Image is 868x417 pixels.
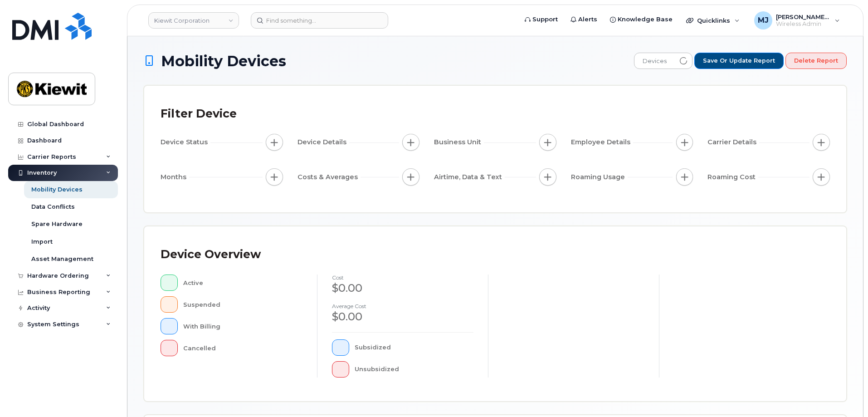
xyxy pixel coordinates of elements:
[571,172,628,182] span: Roaming Usage
[794,57,838,65] span: Delete Report
[703,57,775,65] span: Save or Update Report
[332,275,473,280] h4: cost
[332,280,473,296] div: $0.00
[434,137,484,147] span: Business Unit
[161,137,210,147] span: Device Status
[694,53,784,69] button: Save or Update Report
[332,309,473,324] div: $0.00
[571,137,633,147] span: Employee Details
[161,243,261,266] div: Device Overview
[785,53,847,69] button: Delete Report
[183,340,303,356] div: Cancelled
[634,53,675,69] span: Devices
[355,361,474,378] div: Unsubsidized
[183,318,303,334] div: With Billing
[297,137,349,147] span: Device Details
[183,296,303,313] div: Suspended
[161,53,286,69] span: Mobility Devices
[434,172,505,182] span: Airtime, Data & Text
[355,339,474,356] div: Subsidized
[707,172,758,182] span: Roaming Cost
[161,172,189,182] span: Months
[707,137,759,147] span: Carrier Details
[297,172,361,182] span: Costs & Averages
[332,303,473,309] h4: Average cost
[161,102,237,126] div: Filter Device
[183,275,303,291] div: Active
